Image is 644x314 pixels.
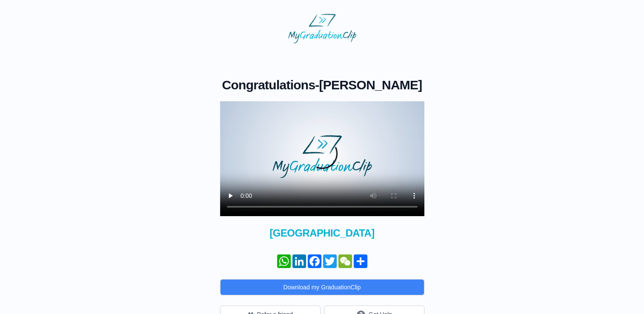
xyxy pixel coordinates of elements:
[276,254,292,268] a: WhatsApp
[220,77,424,93] h1: -
[338,254,353,268] a: WeChat
[288,14,356,43] img: MyGraduationClip
[222,78,315,92] span: Congratulations
[319,78,422,92] span: [PERSON_NAME]
[322,254,338,268] a: Twitter
[307,254,322,268] a: Facebook
[220,226,424,240] span: [GEOGRAPHIC_DATA]
[353,254,368,268] a: Share
[220,279,424,295] button: Download my GraduationClip
[292,254,307,268] a: LinkedIn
